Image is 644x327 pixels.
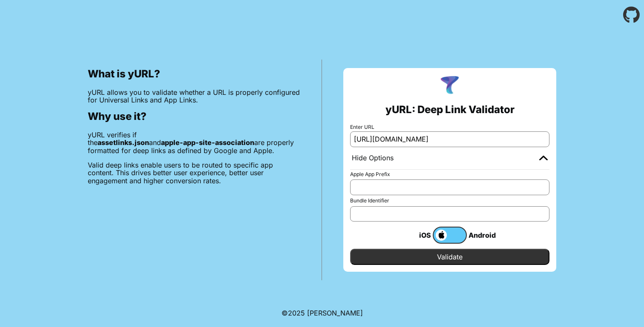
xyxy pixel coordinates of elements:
[88,68,300,80] h2: What is yURL?
[161,138,254,147] b: apple-app-site-association
[282,299,363,327] footer: ©
[88,111,300,122] h2: Why use it?
[385,104,515,116] h2: yURL: Deep Link Validator
[350,124,549,130] label: Enter URL
[539,155,548,160] img: chevron
[350,249,549,265] input: Validate
[467,230,501,241] div: Android
[288,309,305,317] span: 2025
[88,131,300,154] p: yURL verifies if the and are properly formatted for deep links as defined by Google and Apple.
[350,198,549,204] label: Bundle Identifier
[350,171,549,177] label: Apple App Prefix
[88,88,300,104] p: yURL allows you to validate whether a URL is properly configured for Universal Links and App Links.
[350,131,549,147] input: e.g. https://app.chayev.com/xyx
[352,154,394,162] div: Hide Options
[439,75,461,97] img: yURL Logo
[98,138,149,147] b: assetlinks.json
[88,161,300,185] p: Valid deep links enable users to be routed to specific app content. This drives better user exper...
[399,230,433,241] div: iOS
[307,309,363,317] a: Michael Ibragimchayev's Personal Site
